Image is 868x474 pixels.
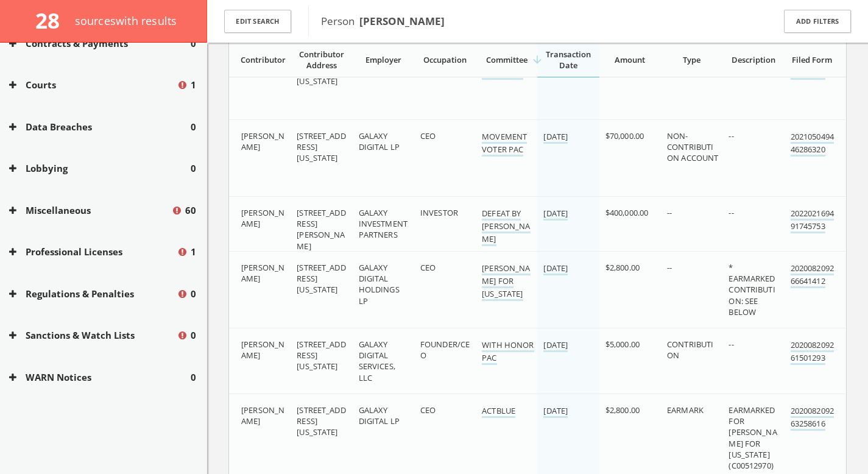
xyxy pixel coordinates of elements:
button: Sanctions & Watch Lists [9,328,177,342]
span: [PERSON_NAME] [241,405,284,426]
span: 1 [191,78,196,92]
a: WITH HONOR PAC [482,339,534,365]
span: source s with results [75,13,177,28]
button: Contracts & Payments [9,37,191,51]
i: arrow_downward [531,54,543,66]
span: $400,000.00 [605,207,648,218]
span: -- [729,130,733,141]
span: NON-CONTRIBUTION ACCOUNT [667,130,718,163]
span: $70,000.00 [605,130,644,141]
span: [PERSON_NAME] [241,339,284,361]
span: $5,000.00 [605,339,640,350]
button: WARN Notices [9,370,191,384]
span: * EARMARKED CONTRIBUTION: SEE BELOW [729,262,775,317]
span: Occupation [423,54,467,65]
span: -- [667,207,672,218]
span: 0 [191,328,196,342]
a: 202008209266641412 [791,263,834,288]
span: Filed Form [792,54,832,65]
a: ACTBLUE [482,405,515,418]
button: Miscellaneous [9,203,171,218]
span: Transaction Date [546,49,591,71]
span: 60 [185,203,196,218]
span: 1 [191,245,196,259]
span: GALAXY DIGITAL LP [359,405,400,426]
span: [STREET_ADDRESS][US_STATE] [297,339,345,372]
a: 202105049446285922 [791,54,834,80]
span: -- [729,207,733,218]
span: 0 [191,287,196,301]
a: 202008209261501293 [791,339,834,365]
span: 28 [35,6,70,35]
span: INVESTOR [420,207,458,218]
span: $2,800.00 [605,262,640,273]
span: 0 [191,120,196,134]
span: [STREET_ADDRESS][PERSON_NAME][US_STATE] [297,207,345,263]
span: [STREET_ADDRESS][US_STATE] [297,54,345,87]
a: 202105049446286320 [791,131,834,157]
a: MOVEMENT VOTER PAC [482,131,527,157]
span: Contributor Address [299,49,344,71]
a: [DATE] [543,339,568,352]
span: GALAXY DIGITAL SERVICES, LLC [359,339,395,383]
button: Edit Search [224,10,291,34]
span: Amount [615,54,645,65]
span: Description [732,54,775,65]
span: GALAXY DIGITAL HOLDINGS LP [359,262,400,306]
span: [PERSON_NAME] [241,207,284,229]
span: EARMARK [667,405,704,416]
b: [PERSON_NAME] [359,14,445,28]
span: Type [683,54,700,65]
a: 202008209263258616 [791,405,834,431]
span: Person [321,14,445,28]
button: Professional Licenses [9,245,177,259]
button: Regulations & Penalties [9,287,177,301]
span: CEO [420,130,436,141]
a: [DATE] [543,131,568,144]
a: MOVEMENT VOTER PAC [482,54,527,80]
span: [STREET_ADDRESS][US_STATE] [297,405,345,437]
span: CEO [420,262,436,273]
span: [PERSON_NAME] [241,262,284,284]
span: FOUNDER/CEO [420,339,470,361]
a: 202202169491745753 [791,208,834,233]
span: $2,800.00 [605,405,640,416]
a: [DATE] [543,208,568,221]
span: 0 [191,370,196,384]
span: [STREET_ADDRESS][US_STATE] [297,130,345,163]
span: 0 [191,37,196,51]
a: [DATE] [543,263,568,275]
a: [DATE] [543,405,568,418]
span: EARMARKED FOR [PERSON_NAME] FOR [US_STATE] (C00512970) [729,405,777,471]
a: [PERSON_NAME] FOR [US_STATE] [482,263,530,301]
span: Contributor [241,54,286,65]
span: -- [667,262,672,273]
button: Courts [9,78,177,92]
span: Employer [365,54,401,65]
span: CEO [420,405,436,416]
a: DEFEAT BY [PERSON_NAME] [482,208,530,246]
button: Lobbying [9,161,191,175]
span: [PERSON_NAME] [241,130,284,152]
span: [STREET_ADDRESS][US_STATE] [297,262,345,295]
span: Committee [486,54,528,65]
span: -- [729,339,733,350]
span: GALAXY INVESTMENT PARTNERS [359,207,408,240]
span: 0 [191,161,196,175]
span: CONTRIBUTION [667,339,713,361]
button: Data Breaches [9,120,191,134]
span: GALAXY DIGITAL LP [359,130,400,152]
button: Add Filters [784,10,851,34]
